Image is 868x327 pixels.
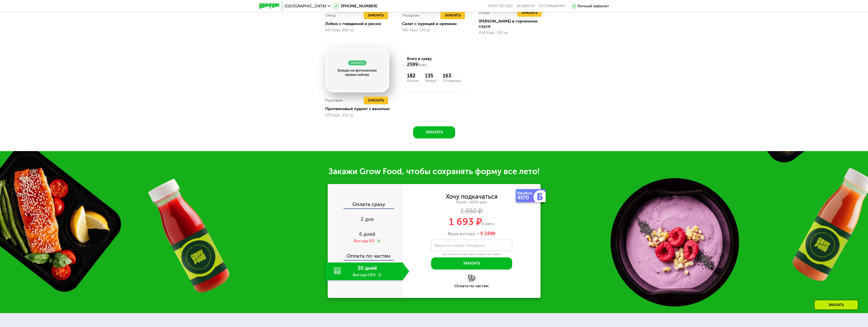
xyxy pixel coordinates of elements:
[403,231,541,237] div: Ваша выгода —
[364,12,388,19] button: Заменить
[368,98,384,103] span: Заменить
[418,63,426,67] span: Ккал
[328,248,403,260] div: Оплата по частям
[431,252,512,256] div: Для уточнения деталей заказа и доставки
[425,79,436,83] div: Жиры
[402,28,466,32] div: 340 Ккал, 176 гр
[425,73,436,79] div: 135
[325,28,389,32] div: 567 Ккал, 460 гр
[434,244,485,247] label: Введите номер телефона
[539,4,565,8] div: поставщикам
[325,97,343,104] div: Протеин
[368,13,384,18] span: Заменить
[364,97,388,104] button: Заменить
[443,79,461,83] div: Углеводы
[440,12,465,19] button: Заменить
[407,79,419,83] div: Белки
[325,106,393,111] div: Протеиновый пудинг с ванилью
[361,216,374,222] span: 2 дня
[443,73,461,79] div: 163
[577,3,609,9] div: Личный кабинет
[407,56,461,68] div: Всего в среду
[468,275,475,282] img: l6xcnZfty9opOoJh.png
[521,10,538,15] span: Заменить
[517,191,534,195] div: Кешбэк
[325,21,393,26] div: Лобио с говядиной и рисом
[407,62,418,67] span: 2599
[325,113,389,117] div: 275 Ккал, 234 гр
[285,4,326,8] span: [GEOGRAPHIC_DATA]
[482,221,494,226] span: в день
[402,21,470,26] div: Салат с курицей и орехами
[359,231,375,237] span: 6 дней
[431,257,512,270] button: Заказать
[333,3,377,9] a: [PHONE_NUMBER]
[403,200,541,205] div: Power ~2500 ккал
[403,209,541,214] div: 1 850 ₽
[328,202,403,208] div: Оплата сразу
[479,19,547,29] div: [PERSON_NAME] в горчичном соусе
[402,12,420,19] div: Полдник
[517,195,534,200] div: 4570
[445,13,461,18] span: Заменить
[325,12,336,19] div: Обед
[488,4,513,8] a: Качество еды
[480,231,493,236] span: 9 288
[446,194,497,199] div: Хочу подкачаться
[517,9,542,17] button: Заменить
[517,4,534,8] a: Вендинги
[407,73,419,79] div: 182
[413,126,455,138] button: Заказать
[480,231,495,237] span: ₽
[814,300,858,310] div: Заказать
[479,9,490,17] div: Ужин
[449,216,482,228] span: 1 693 ₽
[354,238,375,244] div: Выгода 8%
[479,31,543,35] div: 444 Ккал, 320 гр
[403,284,541,288] div: Оплата по частям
